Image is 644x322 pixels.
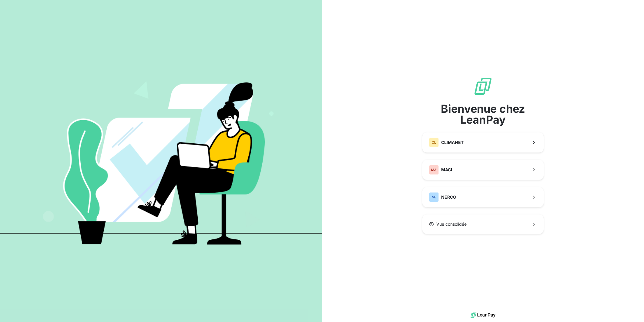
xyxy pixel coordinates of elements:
[441,194,456,200] span: NERCO
[422,132,544,152] button: CLCLIMANET
[471,310,495,320] img: logo
[473,77,493,96] img: logo sigle
[429,165,439,175] div: MA
[422,103,544,125] span: Bienvenue chez LeanPay
[441,139,464,146] span: CLIMANET
[422,160,544,180] button: MAMACI
[436,221,467,227] span: Vue consolidée
[422,214,544,234] button: Vue consolidée
[422,187,544,207] button: NENERCO
[441,167,452,173] span: MACI
[429,138,439,147] div: CL
[429,192,439,202] div: NE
